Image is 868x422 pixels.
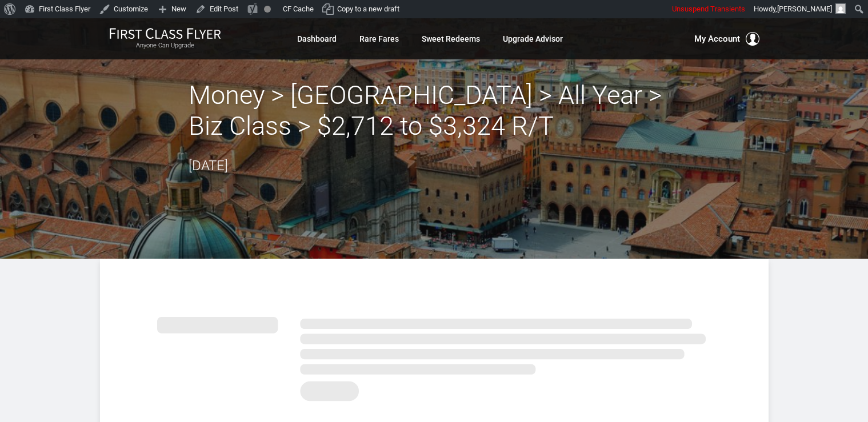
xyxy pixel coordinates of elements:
[109,42,221,50] small: Anyone Can Upgrade
[694,32,740,46] span: My Account
[189,158,228,174] time: [DATE]
[297,29,337,49] a: Dashboard
[109,27,221,39] img: First Class Flyer
[694,32,759,46] button: My Account
[109,27,221,50] a: First Class FlyerAnyone Can Upgrade
[777,5,832,13] span: [PERSON_NAME]
[157,304,711,408] img: summary.svg
[672,5,745,13] span: Unsuspend Transients
[189,80,680,142] h2: Money > [GEOGRAPHIC_DATA] > All Year > Biz Class > $2,712 to $3,324 R/T
[503,29,563,49] a: Upgrade Advisor
[359,29,399,49] a: Rare Fares
[422,29,480,49] a: Sweet Redeems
